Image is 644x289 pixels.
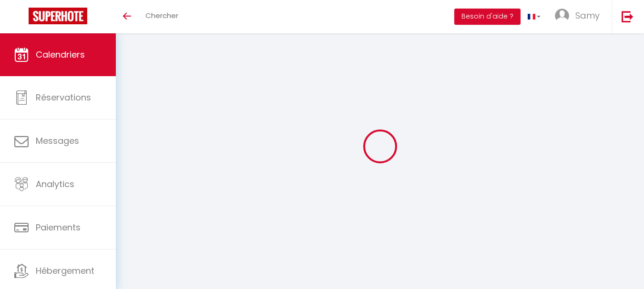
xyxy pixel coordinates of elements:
[622,10,634,22] img: logout
[36,265,94,277] span: Hébergement
[36,49,85,60] span: Calendriers
[454,9,521,25] button: Besoin d'aide ?
[36,91,91,103] span: Réservations
[36,135,79,147] span: Messages
[575,10,600,21] span: Samy
[36,178,74,190] span: Analytics
[555,9,569,23] img: ...
[36,221,81,233] span: Paiements
[145,10,178,20] span: Chercher
[29,8,87,24] img: Super Booking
